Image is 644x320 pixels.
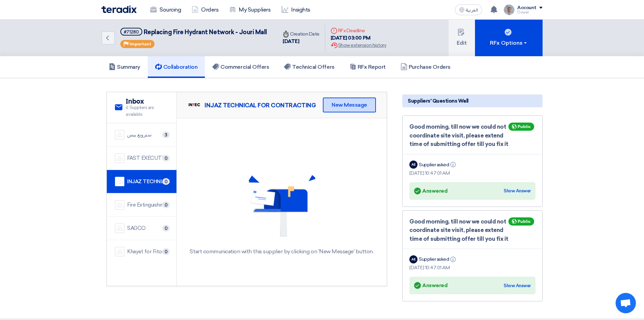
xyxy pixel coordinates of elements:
img: Teradix logo [101,5,137,13]
div: Account [517,5,536,11]
div: SAGCO [127,225,146,232]
span: 0 [162,248,170,255]
div: New Message [323,98,376,112]
a: Summary [101,56,148,78]
img: No Messages Found [248,175,316,242]
div: [DATE] 10:47:01 AM [409,170,535,177]
div: Supplier asked [419,256,457,263]
h5: Collaboration [155,64,198,70]
h2: Inbox [126,98,168,106]
a: My Suppliers [224,2,276,17]
img: company-name [115,177,124,186]
h5: Commercial Offers [212,64,269,70]
span: 3 [162,131,170,138]
div: Show Answer [504,188,531,194]
span: Important [129,42,151,46]
div: #71280 [124,30,139,34]
div: Show Answer [504,282,531,289]
div: [DATE] [283,38,319,45]
div: Supplier asked [419,161,457,168]
div: [DATE] 03:00 PM [331,34,386,42]
span: Replacing Fire Hydrant Network - Jouri Mall [144,28,267,36]
div: RFx Options [490,39,528,47]
a: Orders [186,2,224,17]
div: Khayat for Fitout & Contracting Company [127,248,168,256]
div: INJAZ TECHNICAL FOR CONTRACTING [127,178,168,186]
div: سترونغ بيس [127,131,151,139]
div: Dowel [517,10,543,14]
button: العربية [455,4,482,15]
div: Creation Date [283,30,319,38]
img: company-name [115,153,124,163]
a: Collaboration [148,56,205,78]
img: company-name [115,130,124,140]
span: 0 [162,225,170,232]
span: 6 Suppliers are available [126,104,168,118]
img: company-name [115,200,124,210]
span: العربية [466,8,478,13]
span: 0 [162,155,170,162]
div: Answered [414,186,447,196]
button: Edit [449,20,475,56]
button: RFx Options [475,20,543,56]
a: Sourcing [145,2,186,17]
div: Answered [414,281,447,290]
a: RFx Report [342,56,393,78]
h5: Purchase Orders [401,64,451,70]
a: Purchase Orders [393,56,458,78]
div: RFx Deadline [331,27,386,34]
h5: Technical Offers [284,64,334,70]
img: company-name [115,247,124,256]
div: AE [409,255,418,263]
img: company-name [115,223,124,233]
div: Open chat [616,293,636,313]
span: 0 [162,178,170,185]
h5: Replacing Fire Hydrant Network - Jouri Mall [120,28,267,36]
div: Good morning, till now we could not coordinate site visit, please extend time of submitting offer... [409,123,535,149]
h5: Summary [109,64,140,70]
span: 0 [162,201,170,208]
div: FAST EXECUTION [127,154,168,162]
h5: RFx Report [350,64,386,70]
div: Start communication with this supplier by clicking on 'New Message' button. [190,248,374,256]
div: Fire Extinguishing Technologies Company [127,201,168,209]
div: AE [409,161,418,169]
div: [DATE] 10:47:01 AM [409,264,535,271]
a: Insights [276,2,316,17]
div: Show extension history [331,42,386,49]
span: Public [518,124,531,129]
a: Technical Offers [277,56,342,78]
div: INJAZ TECHNICAL FOR CONTRACTING [205,102,316,109]
div: Good morning, till now we could not coordinate site visit, please extend time of submitting offer... [409,217,535,243]
span: Suppliers' Questions Wall [408,97,469,105]
a: Commercial Offers [205,56,277,78]
img: IMG_1753965247717.jpg [504,4,515,15]
span: Public [518,219,531,224]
